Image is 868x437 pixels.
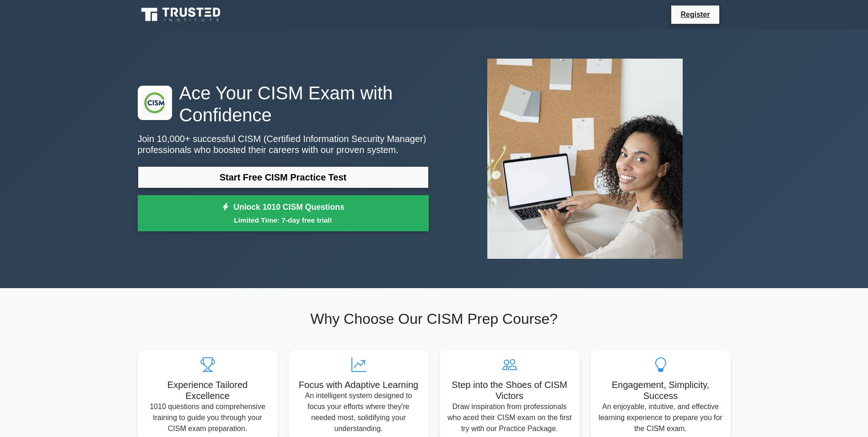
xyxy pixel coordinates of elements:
[447,401,572,434] p: Draw inspiration from professionals who aced their CISM exam on the first try with our Practice P...
[296,390,421,434] p: An intelligent system designed to focus your efforts where they're needed most, solidifying your ...
[149,215,417,225] small: Limited Time: 7-day free trial!
[138,195,429,232] a: Unlock 1010 CISM QuestionsLimited Time: 7-day free trial!
[675,9,715,20] a: Register
[138,310,731,328] h2: Why Choose Our CISM Prep Course?
[145,401,270,434] p: 1010 questions and comprehensive training to guide you through your CISM exam preparation.
[138,166,429,188] a: Start Free CISM Practice Test
[447,379,572,401] h5: Step into the Shoes of CISM Victors
[598,401,723,434] p: An enjoyable, intuitive, and effective learning experience to prepare you for the CISM exam.
[296,379,421,390] h5: Focus with Adaptive Learning
[598,379,723,401] h5: Engagement, Simplicity, Success
[145,379,270,401] h5: Experience Tailored Excellence
[138,82,429,126] h1: Ace Your CISM Exam with Confidence
[138,133,429,155] p: Join 10,000+ successful CISM (Certified Information Security Manager) professionals who boosted t...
